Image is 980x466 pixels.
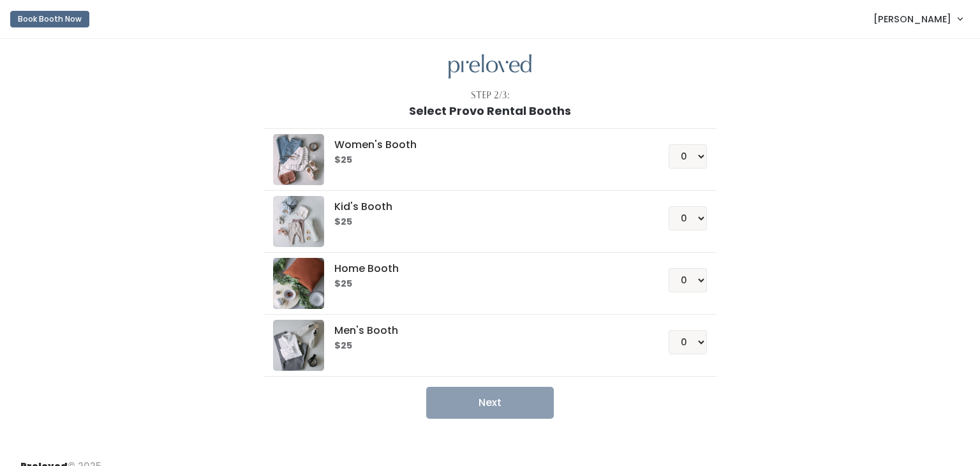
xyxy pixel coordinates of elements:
[334,201,637,213] h5: Kid's Booth
[273,258,324,309] img: preloved logo
[273,196,324,247] img: preloved logo
[861,5,975,33] a: [PERSON_NAME]
[334,139,637,151] h5: Women's Booth
[334,155,637,165] h6: $25
[873,12,951,26] span: [PERSON_NAME]
[334,341,637,351] h6: $25
[334,279,637,289] h6: $25
[471,89,510,102] div: Step 2/3:
[273,134,324,185] img: preloved logo
[426,387,554,419] button: Next
[409,105,571,117] h1: Select Provo Rental Booths
[10,11,89,27] button: Book Booth Now
[273,320,324,371] img: preloved logo
[334,325,637,336] h5: Men's Booth
[449,54,531,79] img: preloved logo
[10,5,89,33] a: Book Booth Now
[334,217,637,227] h6: $25
[334,263,637,274] h5: Home Booth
